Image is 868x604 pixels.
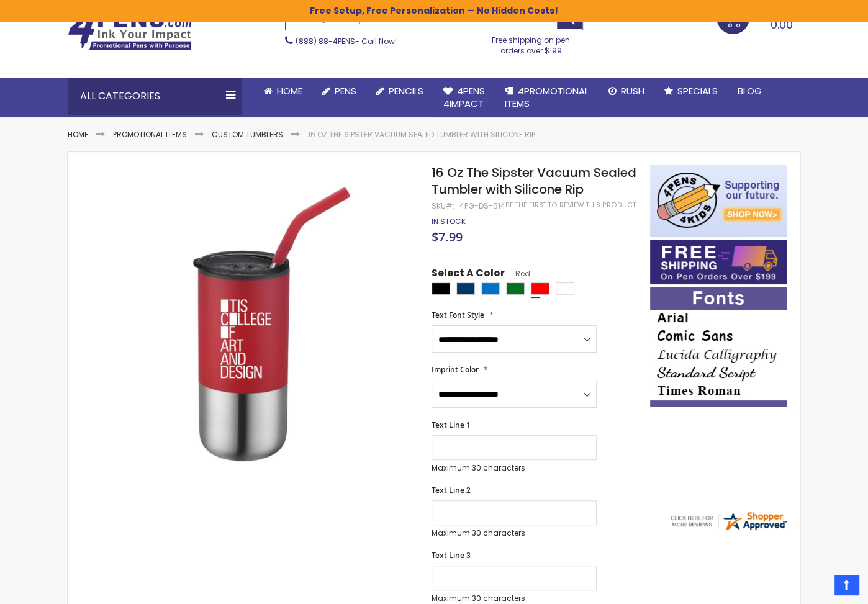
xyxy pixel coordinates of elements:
span: 4Pens 4impact [443,84,485,110]
div: Navy Blue [456,282,475,295]
span: 4PROMOTIONAL ITEMS [505,84,589,110]
div: Red [531,282,549,295]
span: Pencils [389,84,423,97]
a: 4PROMOTIONALITEMS [495,78,599,118]
span: Text Line 2 [432,485,471,495]
img: 4pens 4 kids [650,165,787,237]
div: Black [432,282,450,295]
div: 4PG-DS-514 [459,201,505,211]
a: Blog [728,78,772,105]
span: Text Line 1 [432,420,471,430]
span: Imprint Color [432,364,479,375]
img: 4pens.com widget logo [669,510,788,532]
span: Pens [335,84,356,97]
a: Pencils [366,78,433,105]
span: Home [277,84,302,97]
span: Text Font Style [432,310,484,320]
a: Custom Tumblers [212,129,283,140]
span: Blog [738,84,762,97]
span: Rush [621,84,644,97]
img: red-4pg-ds-514-16-oz-the-sipster-tumbler_copy.jpg [131,183,415,466]
span: Select A Color [432,266,505,283]
a: (888) 88-4PENS [296,36,355,47]
span: Text Line 3 [432,550,471,561]
span: 16 Oz The Sipster Vacuum Sealed Tumbler with Silicone Rip [432,164,636,198]
a: Specials [654,78,728,105]
div: Free shipping on pen orders over $199 [479,30,584,55]
span: 0.00 [771,17,793,32]
span: Red [505,268,530,279]
div: Blue Light [481,282,500,295]
p: Maximum 30 characters [432,593,597,603]
span: - Call Now! [296,36,397,47]
a: Promotional Items [113,129,187,140]
a: Be the first to review this product [505,201,636,210]
span: In stock [432,216,466,227]
div: Availability [432,217,466,227]
a: Home [254,78,312,105]
a: 4Pens4impact [433,78,495,118]
p: Maximum 30 characters [432,528,597,538]
div: White [556,282,574,295]
div: All Categories [68,78,242,115]
a: Home [68,129,88,140]
li: 16 Oz The Sipster Vacuum Sealed Tumbler with Silicone Rip [308,130,535,140]
img: Free shipping on orders over $199 [650,240,787,284]
p: Maximum 30 characters [432,463,597,473]
strong: SKU [432,201,454,211]
span: $7.99 [432,228,463,245]
a: Pens [312,78,366,105]
img: font-personalization-examples [650,287,787,407]
div: Green [506,282,525,295]
a: Rush [599,78,654,105]
img: 4Pens Custom Pens and Promotional Products [68,11,192,50]
span: Specials [677,84,718,97]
